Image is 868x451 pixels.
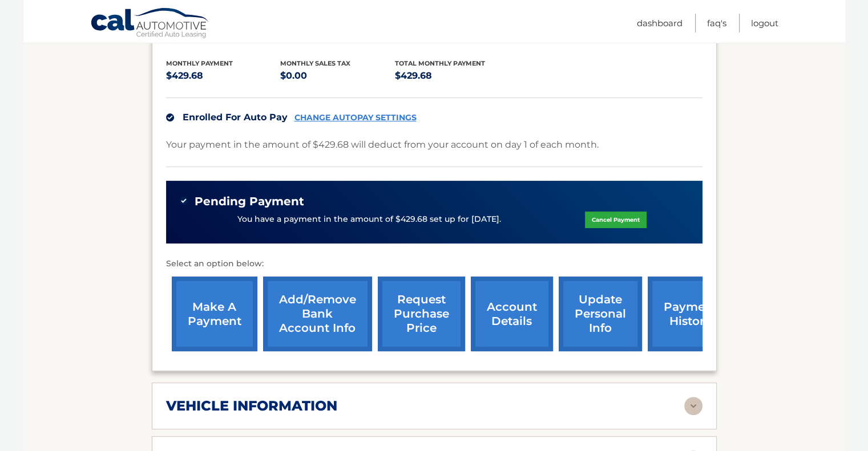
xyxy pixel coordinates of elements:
[471,277,553,351] a: account details
[166,68,281,84] p: $429.68
[395,59,485,67] span: Total Monthly Payment
[585,212,647,228] a: Cancel Payment
[166,257,703,271] p: Select an option below:
[378,277,465,351] a: request purchase price
[166,397,337,415] h2: vehicle information
[180,197,188,205] img: check-green.svg
[559,277,642,351] a: update personal info
[183,112,288,123] span: Enrolled For Auto Pay
[684,397,703,415] img: accordion-rest.svg
[280,68,395,84] p: $0.00
[90,7,210,40] a: Cal Automotive
[637,14,683,32] a: Dashboard
[294,113,417,123] a: CHANGE AUTOPAY SETTINGS
[263,277,372,351] a: Add/Remove bank account info
[172,277,257,351] a: make a payment
[166,59,233,67] span: Monthly Payment
[707,14,726,32] a: FAQ's
[395,68,510,84] p: $429.68
[195,194,304,209] span: Pending Payment
[237,213,501,226] p: You have a payment in the amount of $429.68 set up for [DATE].
[166,113,174,121] img: check.svg
[648,277,733,351] a: payment history
[166,137,599,153] p: Your payment in the amount of $429.68 will deduct from your account on day 1 of each month.
[280,59,350,67] span: Monthly sales Tax
[751,14,778,32] a: Logout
